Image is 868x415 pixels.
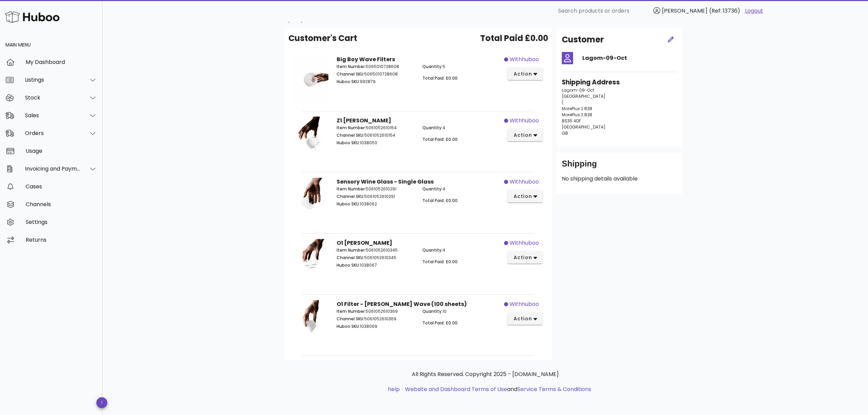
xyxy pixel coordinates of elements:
div: Channels [26,201,97,207]
div: Cases [26,183,97,190]
p: No shipping details available [562,175,677,183]
span: Total Paid: £0.00 [422,259,458,265]
span: ( [562,99,564,105]
span: withhuboo [510,117,539,125]
div: Invoicing and Payments [25,165,81,172]
strong: Z1 [PERSON_NAME] [337,117,391,124]
li: and [403,385,591,393]
p: 1038067 [337,262,414,268]
h4: Lagom-09-Oct [582,54,677,62]
p: 5061052610154 [337,125,414,131]
img: Product Image [294,239,328,285]
strong: Big Boy Wave Filters [337,55,395,63]
span: Channel SKU: [337,255,364,260]
span: Item Number: [337,125,366,131]
span: Huboo SKU: [337,201,360,207]
a: Service Terms & Conditions [517,385,591,393]
p: 10 [422,308,500,314]
button: action [507,312,543,325]
span: Channel SKU: [337,132,364,138]
span: [PERSON_NAME] [662,7,707,15]
p: 5061052610369 [337,308,414,314]
img: Product Image [294,117,328,163]
div: Stock [25,94,81,101]
img: Product Image [294,55,328,102]
span: Huboo SKU: [337,140,360,146]
span: MorePlus 2 B2B [562,106,592,111]
a: help [388,385,400,393]
span: Channel SKU: [337,316,364,322]
div: Orders [25,130,81,136]
span: Quantity: [422,186,443,192]
img: Huboo Logo [5,10,59,24]
button: action [507,129,543,141]
span: GB [562,130,568,136]
h2: Customer [562,34,604,46]
span: Huboo SKU: [337,323,360,329]
span: [GEOGRAPHIC_DATA] [562,93,606,99]
span: action [513,193,532,200]
span: withhuboo [510,55,539,64]
p: 5061052610345 [337,255,414,261]
div: Shipping [562,158,677,175]
span: MorePlus 2 B2B [562,112,592,118]
span: Total Paid: £0.00 [422,136,458,142]
span: withhuboo [510,300,539,308]
span: Quantity: [422,125,443,131]
span: action [513,254,532,261]
a: Website and Dashboard Terms of Use [405,385,507,393]
span: Item Number: [337,64,366,69]
div: Usage [26,148,97,154]
img: Product Image [294,300,328,346]
p: 5061052610291 [337,193,414,200]
span: (Ref: 13736) [709,7,740,15]
img: Product Image [294,178,328,224]
p: 1038050 [337,140,414,146]
span: Huboo SKU: [337,262,360,268]
div: My Dashboard [26,59,97,65]
p: 4 [422,125,500,131]
p: 1038062 [337,201,414,207]
div: Settings [26,219,97,225]
span: Quantity: [422,308,443,314]
span: action [513,132,532,139]
p: 5061052610369 [337,316,414,322]
span: [GEOGRAPHIC_DATA] [562,124,606,130]
span: Item Number: [337,308,366,314]
span: withhuboo [510,239,539,247]
span: Total Paid: £0.00 [422,198,458,203]
span: BS35 4DF [562,118,581,124]
h3: Shipping Address [562,78,677,87]
strong: O1 Filter - [PERSON_NAME] Wave (100 sheets) [337,300,467,308]
span: action [513,70,532,78]
div: Returns [26,237,97,243]
span: Channel SKU: [337,193,364,199]
p: 5 [422,64,500,70]
span: Customer's Cart [288,32,357,44]
p: 5061052610345 [337,247,414,253]
p: 5065010728608 [337,64,414,70]
button: action [507,251,543,264]
div: Listings [25,77,81,83]
span: action [513,315,532,322]
span: Item Number: [337,186,366,192]
span: Item Number: [337,247,366,253]
span: Total Paid £0.00 [480,32,548,44]
p: 5065010728608 [337,71,414,77]
span: Huboo SKU: [337,79,360,84]
button: action [507,190,543,202]
button: action [507,68,543,80]
span: Total Paid: £0.00 [422,75,458,81]
p: 4 [422,247,500,253]
strong: O1 [PERSON_NAME] [337,239,392,247]
p: 992879 [337,79,414,85]
p: 1038069 [337,323,414,330]
p: 5061052610154 [337,132,414,138]
span: Quantity: [422,247,443,253]
a: Logout [745,7,763,15]
p: 5061052610291 [337,186,414,192]
span: Quantity: [422,64,443,69]
span: Total Paid: £0.00 [422,320,458,326]
div: Sales [25,112,81,119]
p: 4 [422,186,500,192]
